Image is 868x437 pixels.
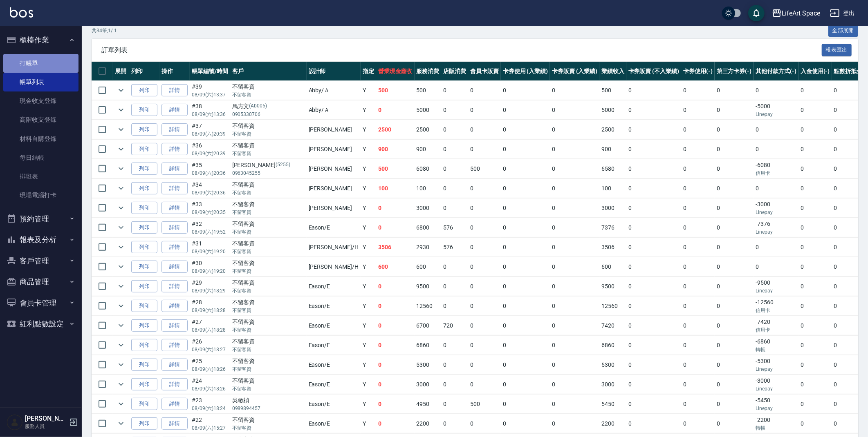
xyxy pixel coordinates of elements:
[232,209,305,216] p: 不留客資
[232,169,305,177] p: 0963045255
[232,91,305,98] p: 不留客資
[129,62,159,81] th: 列印
[131,339,157,352] button: 列印
[361,238,376,257] td: Y
[376,238,415,257] td: 3506
[756,209,796,216] p: Linepay
[754,198,798,218] td: -3000
[307,198,361,218] td: [PERSON_NAME]
[681,238,715,257] td: 0
[161,398,188,410] a: 詳情
[115,417,127,430] button: expand row
[232,189,305,196] p: 不留客資
[361,81,376,100] td: Y
[376,257,415,276] td: 600
[681,120,715,139] td: 0
[550,257,599,276] td: 0
[748,5,765,21] button: save
[3,229,79,250] button: 報表及分析
[468,62,501,81] th: 會員卡販賣
[3,110,79,129] a: 高階收支登錄
[681,218,715,237] td: 0
[3,148,79,167] a: 每日結帳
[3,271,79,292] button: 商品管理
[92,27,117,34] p: 共 34 筆, 1 / 1
[232,82,305,91] div: 不留客資
[115,104,127,116] button: expand row
[798,140,832,159] td: 0
[131,398,157,410] button: 列印
[232,181,305,189] div: 不留客資
[190,100,230,120] td: #38
[822,46,852,54] a: 報表匯出
[190,159,230,178] td: #35
[192,189,228,196] p: 08/09 (六) 20:36
[376,140,415,159] td: 900
[131,417,157,430] button: 列印
[115,84,127,96] button: expand row
[249,102,267,111] p: (Ab005)
[161,280,188,293] a: 詳情
[415,198,442,218] td: 3000
[307,159,361,178] td: [PERSON_NAME]
[307,218,361,237] td: Eason /E
[715,179,754,198] td: 0
[754,140,798,159] td: 0
[192,150,228,157] p: 08/09 (六) 20:39
[7,414,23,430] img: Person
[276,161,290,169] p: (5255)
[441,120,468,139] td: 0
[468,179,501,198] td: 0
[501,198,550,218] td: 0
[798,81,832,100] td: 0
[161,123,188,136] a: 詳情
[161,319,188,332] a: 詳情
[307,81,361,100] td: Abby /Ａ
[441,179,468,198] td: 0
[550,62,599,81] th: 卡券販賣 (入業績)
[361,218,376,237] td: Y
[232,228,305,236] p: 不留客資
[756,169,796,177] p: 信用卡
[782,8,820,18] div: LifeArt Space
[626,179,681,198] td: 0
[468,238,501,257] td: 0
[161,163,188,175] a: 詳情
[3,167,79,186] a: 排班表
[190,238,230,257] td: #31
[131,378,157,391] button: 列印
[715,218,754,237] td: 0
[232,130,305,138] p: 不留客資
[376,218,415,237] td: 0
[415,140,442,159] td: 900
[307,179,361,198] td: [PERSON_NAME]
[376,159,415,178] td: 500
[754,62,798,81] th: 其他付款方式(-)
[361,159,376,178] td: Y
[599,120,626,139] td: 2500
[754,257,798,276] td: 0
[25,415,67,423] h5: [PERSON_NAME]
[441,218,468,237] td: 576
[115,202,127,214] button: expand row
[415,179,442,198] td: 100
[468,257,501,276] td: 0
[376,100,415,120] td: 0
[190,198,230,218] td: #33
[626,238,681,257] td: 0
[113,62,129,81] th: 展開
[161,339,188,352] a: 詳情
[307,257,361,276] td: [PERSON_NAME] /H
[131,359,157,371] button: 列印
[550,238,599,257] td: 0
[232,122,305,130] div: 不留客資
[131,202,157,214] button: 列印
[756,228,796,236] p: Linepay
[161,378,188,391] a: 詳情
[681,81,715,100] td: 0
[715,81,754,100] td: 0
[161,300,188,312] a: 詳情
[599,140,626,159] td: 900
[798,238,832,257] td: 0
[415,100,442,120] td: 5000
